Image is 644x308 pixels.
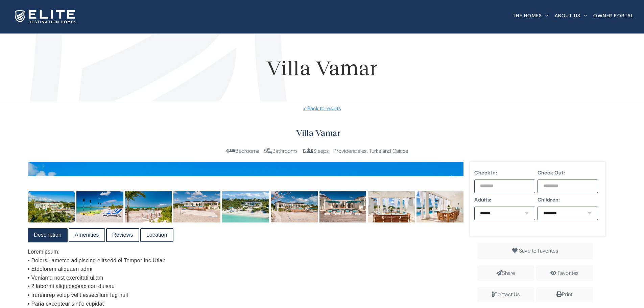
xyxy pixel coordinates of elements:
[416,191,463,222] img: 023d499c-82a9-4304-89bc-704c45dcf2ef
[69,229,104,241] a: Amenities
[538,196,598,204] label: Children:
[593,2,634,29] a: Owner Portal
[368,191,415,222] img: 21c8b9ae-754b-4659-b830-d06ddd1a2d8b
[477,287,534,302] span: Contact Us
[28,229,67,241] a: Description
[15,10,76,23] img: Elite Destination Homes Logo
[539,290,590,299] div: Print
[558,269,578,277] a: Favorites
[28,126,609,140] h2: Villa Vamar
[222,191,269,222] img: 6a444fb6-a4bb-4016-a88f-40ab361ed023
[173,191,220,222] img: f83deaed-b28e-4d53-a74f-01ef78b2c1c7
[513,2,549,29] a: The Homes
[141,229,173,241] a: Location
[76,191,123,222] img: 0b44862f-edc1-4809-b56f-c99f26df1b84
[555,2,588,29] a: About Us
[333,147,408,155] span: Providenciales, Turks and Caicos
[10,104,634,113] a: < Back to results
[593,13,634,18] span: Owner Portal
[477,265,534,281] span: Share
[555,13,581,18] span: About Us
[538,169,598,177] label: Check Out:
[225,147,259,155] span: 4 Bedrooms
[107,229,139,241] a: Reviews
[513,13,542,18] span: The Homes
[271,191,318,222] img: 6d85dfef-64b4-4d68-bdf0-43b48c9ff5ed
[519,247,558,254] span: Save to favorites
[474,169,535,177] label: Check In:
[513,2,634,29] nav: Main Menu
[303,147,329,155] span: 12 Sleeps
[10,52,634,82] h1: Villa Vamar
[264,147,298,155] span: 5 Bathrooms
[125,191,172,222] img: a5641a95-1c1a-4b0d-b0b9-08dc5ae87cf5
[319,191,366,222] img: 1e4e9923-00bf-444e-a634-b2d68a73db33
[474,196,535,204] label: Adults:
[28,191,75,222] img: 046b3c7c-e31b-425e-8673-eae4ad8566a8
